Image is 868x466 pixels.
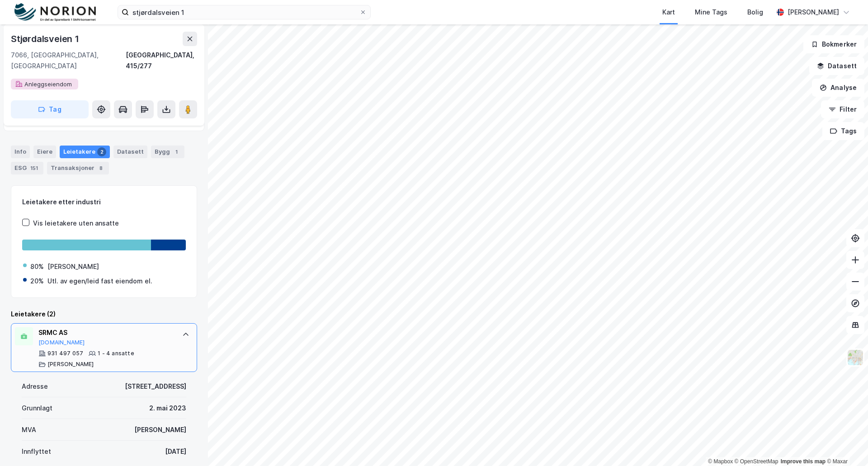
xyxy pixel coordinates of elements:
[38,327,173,338] div: SRMC AS
[22,424,36,435] div: MVA
[151,146,184,158] div: Bygg
[788,7,839,18] div: [PERSON_NAME]
[812,79,864,97] button: Analyse
[781,458,826,465] a: Improve this map
[822,122,864,140] button: Tags
[847,349,864,366] img: Z
[823,423,868,466] iframe: Chat Widget
[662,7,675,18] div: Kart
[11,309,197,320] div: Leietakere (2)
[134,424,186,435] div: [PERSON_NAME]
[172,147,181,156] div: 1
[149,403,186,414] div: 2. mai 2023
[33,218,119,229] div: Vis leietakere uten ansatte
[22,197,186,207] div: Leietakere etter industri
[809,57,864,75] button: Datasett
[33,146,56,158] div: Eiere
[30,261,44,272] div: 80%
[14,3,96,22] img: norion-logo.80e7a08dc31c2e691866.png
[47,261,99,272] div: [PERSON_NAME]
[11,100,89,118] button: Tag
[38,339,85,346] button: [DOMAIN_NAME]
[28,164,40,173] div: 151
[747,7,763,18] div: Bolig
[821,100,864,118] button: Filter
[22,381,48,392] div: Adresse
[113,146,147,158] div: Datasett
[708,458,733,465] a: Mapbox
[47,361,94,368] div: [PERSON_NAME]
[97,147,106,156] div: 2
[165,446,186,457] div: [DATE]
[60,146,110,158] div: Leietakere
[11,146,30,158] div: Info
[126,50,197,71] div: [GEOGRAPHIC_DATA], 415/277
[47,276,152,287] div: Utl. av egen/leid fast eiendom el.
[22,446,51,457] div: Innflyttet
[125,381,186,392] div: [STREET_ADDRESS]
[11,50,126,71] div: 7066, [GEOGRAPHIC_DATA], [GEOGRAPHIC_DATA]
[803,35,864,53] button: Bokmerker
[47,350,83,357] div: 931 497 057
[129,5,359,19] input: Søk på adresse, matrikkel, gårdeiere, leietakere eller personer
[22,403,52,414] div: Grunnlagt
[735,458,778,465] a: OpenStreetMap
[695,7,727,18] div: Mine Tags
[96,164,105,173] div: 8
[47,162,109,174] div: Transaksjoner
[98,350,134,357] div: 1 - 4 ansatte
[30,276,44,287] div: 20%
[11,32,81,46] div: Stjørdalsveien 1
[11,162,43,174] div: ESG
